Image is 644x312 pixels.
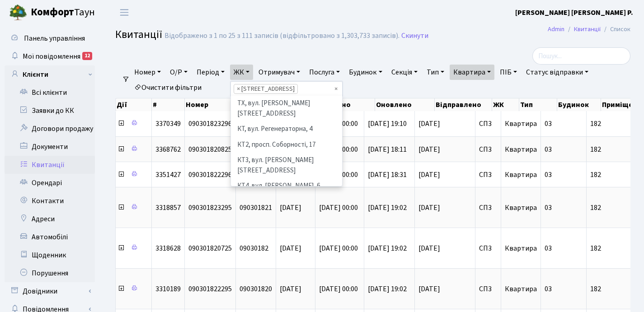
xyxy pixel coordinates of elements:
a: Послуга [306,65,343,80]
span: 3370349 [155,119,181,129]
a: О/Р [166,65,191,80]
span: [DATE] 00:00 [319,203,358,213]
a: Автомобілі [5,228,95,246]
span: 090301823295 [188,203,232,213]
span: Мої повідомлення [23,51,80,61]
a: Номер [131,65,165,80]
a: Admin [548,24,564,34]
span: [DATE] [418,245,471,252]
a: Довідники [5,282,95,300]
span: [DATE] [418,120,471,127]
span: Видалити всі елементи [334,84,338,93]
span: 09030182 [240,243,268,253]
th: # [152,98,185,111]
a: Клієнти [5,65,95,84]
span: 03 [545,243,552,253]
a: Щоденник [5,246,95,264]
span: Квартира [505,243,537,253]
span: [DATE] 18:11 [368,144,407,154]
span: [DATE] 19:02 [368,284,407,294]
th: Оновлено [375,98,435,111]
a: Отримувач [255,65,304,80]
span: [DATE] 19:02 [368,243,407,253]
span: Квартира [505,144,537,154]
span: 03 [545,203,552,213]
span: СП3 [479,245,497,252]
span: СП3 [479,285,497,293]
span: 03 [545,119,552,129]
span: Таун [31,5,95,20]
a: Квитанції [5,156,95,174]
li: Список [601,24,630,34]
span: Панель управління [24,33,85,43]
a: Мої повідомлення12 [5,47,95,65]
span: 03 [545,144,552,154]
b: Комфорт [31,5,74,19]
span: [DATE] [280,284,301,294]
span: 182 [590,285,641,293]
a: Заявки до КК [5,102,95,120]
span: 090301820825 [188,144,232,154]
a: Контакти [5,192,95,210]
a: Панель управління [5,29,95,47]
button: Переключити навігацію [113,5,136,20]
span: [DATE] 00:00 [319,243,358,253]
li: КТ3, вул. [PERSON_NAME][STREET_ADDRESS] [232,153,341,178]
div: 12 [82,52,92,60]
span: 090301821 [240,203,272,213]
input: Пошук... [532,47,630,65]
span: 182 [590,120,641,127]
span: СП3 [479,204,497,211]
span: 3310189 [155,284,181,294]
span: [DATE] 19:10 [368,119,407,129]
span: [DATE] [418,285,471,293]
span: [DATE] [280,243,301,253]
span: [DATE] [280,203,301,213]
span: 182 [590,245,641,252]
a: [PERSON_NAME] [PERSON_NAME] Р. [515,7,633,18]
span: 090301822295 [188,284,232,294]
span: [DATE] [418,171,471,178]
a: ПІБ [496,65,521,80]
span: СП3 [479,171,497,178]
th: Тип [519,98,557,111]
span: Квартира [505,170,537,180]
a: Період [193,65,228,80]
span: 182 [590,204,641,211]
span: СП3 [479,146,497,153]
th: ЖК [492,98,519,111]
nav: breadcrumb [534,20,644,39]
li: СП3, Столичне шосе, 3 [234,84,298,94]
a: Квартира [450,65,494,80]
a: Секція [388,65,421,80]
span: Квартира [505,284,537,294]
a: Документи [5,138,95,156]
a: Договори продажу [5,120,95,138]
a: ЖК [230,65,253,80]
span: 090301822296 [188,170,232,180]
div: Відображено з 1 по 25 з 111 записів (відфільтровано з 1,303,733 записів). [165,32,400,40]
img: logo.png [9,4,27,22]
th: Створено [316,98,376,111]
a: Адреси [5,210,95,228]
span: 090301823296 [188,119,232,129]
th: Будинок [557,98,601,111]
a: Очистити фільтри [131,80,205,95]
li: ТХ, вул. [PERSON_NAME][STREET_ADDRESS] [232,96,341,121]
span: 3368762 [155,144,181,154]
span: СП3 [479,120,497,127]
a: Тип [423,65,448,80]
span: [DATE] 19:02 [368,203,407,213]
span: Квартира [505,119,537,129]
span: 090301820 [240,284,272,294]
a: Всі клієнти [5,84,95,102]
a: Квитанції [574,24,601,34]
a: Статус відправки [522,65,592,80]
span: 182 [590,171,641,178]
span: 3351427 [155,170,181,180]
span: 090301820725 [188,243,232,253]
li: КТ4, вул. [PERSON_NAME], 6 [232,178,341,194]
span: Квитанції [115,27,162,42]
span: [DATE] 00:00 [319,284,358,294]
a: Порушення [5,264,95,282]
